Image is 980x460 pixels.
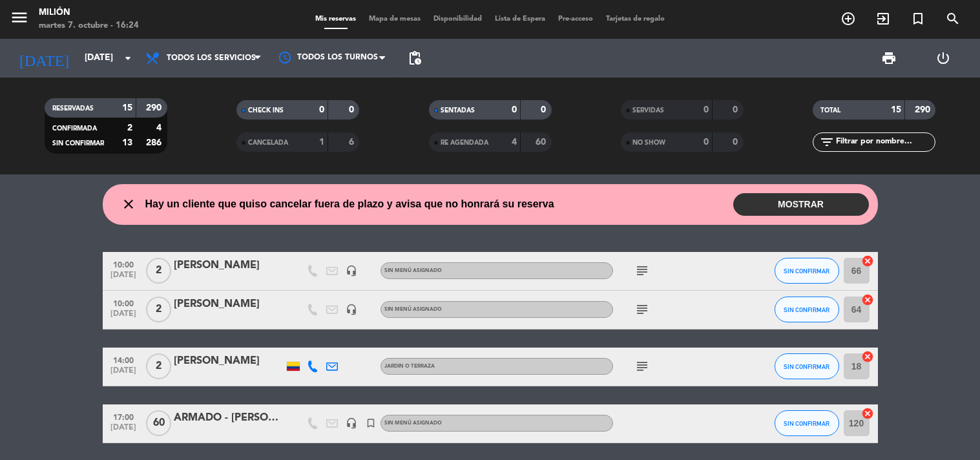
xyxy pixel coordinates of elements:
input: Filtrar por nombre... [835,135,935,149]
i: turned_in_not [365,417,377,429]
span: SIN CONFIRMAR [784,363,829,370]
button: MOSTRAR [733,193,869,216]
i: add_circle_outline [840,11,856,26]
strong: 15 [891,105,901,114]
button: SIN CONFIRMAR [775,410,839,436]
strong: 0 [349,105,357,114]
span: Disponibilidad [427,16,488,23]
span: [DATE] [107,366,140,381]
span: [DATE] [107,423,140,438]
span: TOTAL [820,107,840,114]
span: 60 [146,410,171,436]
span: CHECK INS [248,107,284,114]
span: 10:00 [107,295,140,310]
div: [PERSON_NAME] [174,296,284,313]
span: print [881,50,897,66]
span: Lista de Espera [488,16,552,23]
i: cancel [861,255,874,267]
i: search [945,11,961,26]
i: headset_mic [346,417,357,429]
i: exit_to_app [875,11,891,26]
strong: 290 [146,103,164,112]
span: SIN CONFIRMAR [52,140,104,147]
span: 2 [146,297,171,322]
span: Sin menú asignado [384,421,442,426]
span: 2 [146,353,171,379]
i: arrow_drop_down [120,50,136,66]
strong: 0 [541,105,548,114]
span: 14:00 [107,352,140,367]
i: subject [634,263,650,278]
span: Hay un cliente que quiso cancelar fuera de plazo y avisa que no honrará su reserva [145,196,554,213]
strong: 2 [127,123,132,132]
strong: 60 [536,138,548,147]
span: 10:00 [107,256,140,271]
span: [DATE] [107,271,140,286]
strong: 290 [915,105,933,114]
i: power_settings_new [935,50,951,66]
span: Tarjetas de regalo [599,16,671,23]
div: ARMADO - [PERSON_NAME] [174,410,284,426]
strong: 1 [319,138,324,147]
div: [PERSON_NAME] [174,353,284,370]
strong: 13 [122,138,132,147]
span: SENTADAS [441,107,475,114]
span: Mapa de mesas [362,16,427,23]
span: SIN CONFIRMAR [784,420,829,427]
strong: 0 [704,105,709,114]
div: Milión [39,6,139,19]
span: 2 [146,258,171,284]
span: SERVIDAS [632,107,664,114]
span: Sin menú asignado [384,307,442,312]
button: SIN CONFIRMAR [775,353,839,379]
span: [DATE] [107,309,140,324]
span: NO SHOW [632,140,665,146]
strong: 0 [319,105,324,114]
div: [PERSON_NAME] [174,257,284,274]
span: JARDIN o TERRAZA [384,364,435,369]
i: filter_list [819,134,835,150]
strong: 4 [512,138,517,147]
span: Mis reservas [309,16,362,23]
div: LOG OUT [916,39,970,78]
span: SIN CONFIRMAR [784,267,829,275]
i: close [121,196,136,212]
span: Todos los servicios [167,54,256,63]
button: SIN CONFIRMAR [775,258,839,284]
div: martes 7. octubre - 16:24 [39,19,139,32]
strong: 0 [733,105,740,114]
span: CANCELADA [248,140,288,146]
button: menu [10,8,29,32]
strong: 0 [704,138,709,147]
strong: 15 [122,103,132,112]
i: headset_mic [346,304,357,315]
span: CONFIRMADA [52,125,97,132]
strong: 286 [146,138,164,147]
span: pending_actions [407,50,422,66]
span: 17:00 [107,409,140,424]
i: cancel [861,293,874,306]
strong: 6 [349,138,357,147]
button: SIN CONFIRMAR [775,297,839,322]
span: RESERVADAS [52,105,94,112]
strong: 0 [512,105,517,114]
i: subject [634,302,650,317]
span: Pre-acceso [552,16,599,23]
span: SIN CONFIRMAR [784,306,829,313]
strong: 0 [733,138,740,147]
i: headset_mic [346,265,357,277]
i: subject [634,359,650,374]
i: cancel [861,350,874,363]
span: Sin menú asignado [384,268,442,273]
span: RE AGENDADA [441,140,488,146]
strong: 4 [156,123,164,132]
i: turned_in_not [910,11,926,26]
i: [DATE] [10,44,78,72]
i: menu [10,8,29,27]
i: cancel [861,407,874,420]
